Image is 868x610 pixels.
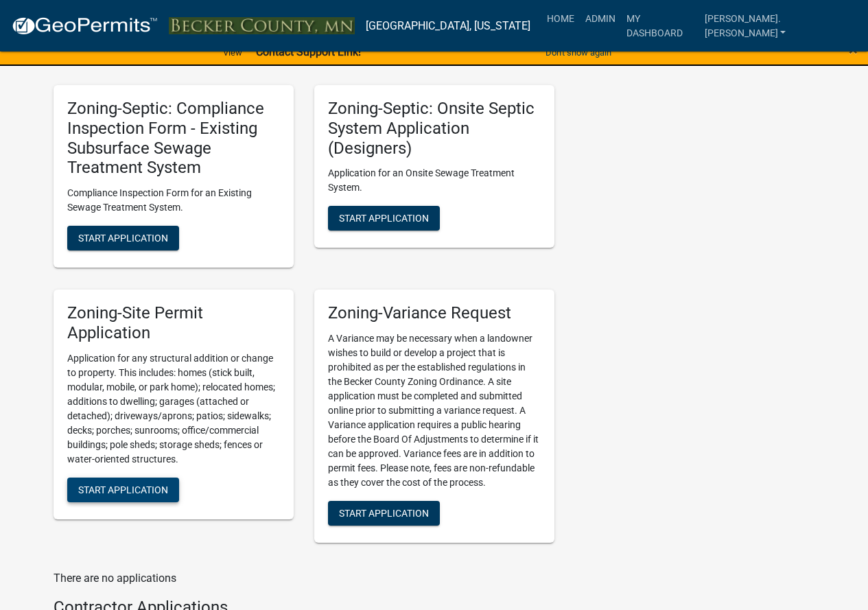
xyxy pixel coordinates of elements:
a: View [218,41,248,64]
p: Compliance Inspection Form for an Existing Sewage Treatment System. [67,186,280,215]
h5: Zoning-Septic: Onsite Septic System Application (Designers) [328,99,541,158]
strong: Contact Support Link! [256,45,361,58]
p: A Variance may be necessary when a landowner wishes to build or develop a project that is prohibi... [328,331,541,490]
span: Start Application [78,233,168,244]
span: Start Application [339,213,429,224]
button: Start Application [67,226,179,250]
a: [GEOGRAPHIC_DATA], [US_STATE] [366,14,530,38]
h5: Zoning-Variance Request [328,303,541,323]
a: Home [541,5,580,32]
button: Start Application [328,501,440,526]
button: Don't show again [540,41,617,64]
a: [PERSON_NAME].[PERSON_NAME] [699,5,857,46]
p: There are no applications [54,570,554,587]
p: Application for any structural addition or change to property. This includes: homes (stick built,... [67,351,280,467]
p: Application for an Onsite Sewage Treatment System. [328,166,541,195]
span: Start Application [78,484,168,495]
a: Admin [580,5,621,32]
button: Close [849,41,858,58]
h5: Zoning-Site Permit Application [67,303,280,343]
button: Start Application [328,206,440,231]
img: Becker County, Minnesota [169,17,355,35]
button: Start Application [67,478,179,502]
span: Start Application [339,508,429,519]
a: My Dashboard [621,5,699,46]
h5: Zoning-Septic: Compliance Inspection Form - Existing Subsurface Sewage Treatment System [67,99,280,178]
